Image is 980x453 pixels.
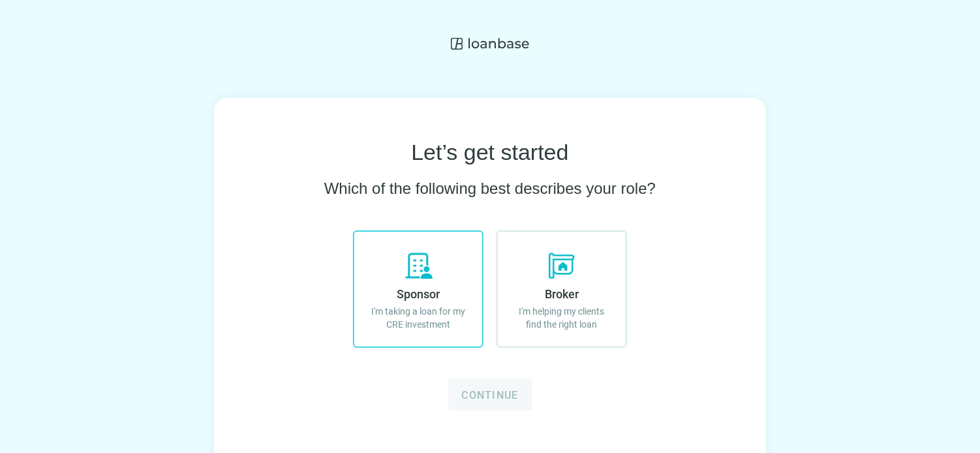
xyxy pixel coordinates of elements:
span: Broker [545,287,579,301]
p: I'm helping my clients find the right loan [511,305,613,331]
h1: Let’s get started [411,140,568,165]
span: Sponsor [397,287,440,301]
button: Continue [448,379,532,411]
p: I'm taking a loan for my CRE investment [367,305,469,331]
h2: Which of the following best describes your role? [324,178,656,199]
